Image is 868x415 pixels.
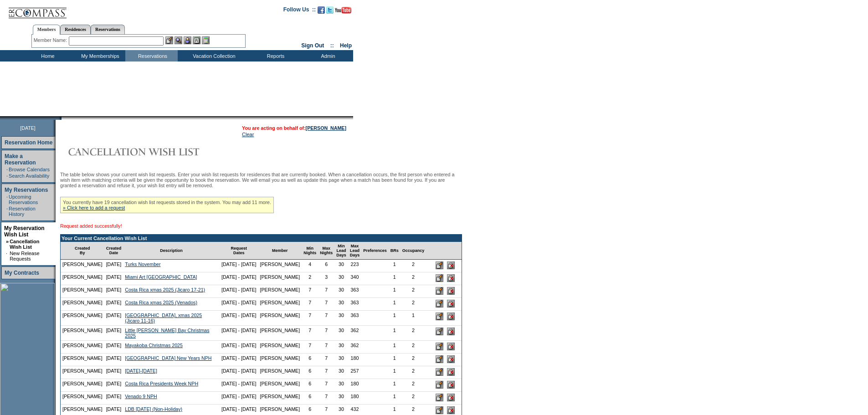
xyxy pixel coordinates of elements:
td: [PERSON_NAME] [61,298,104,311]
td: 223 [348,260,362,272]
td: 1 [389,285,401,298]
img: View [175,36,182,44]
td: 7 [318,298,334,311]
td: Member [258,242,302,260]
nobr: [DATE] - [DATE] [221,394,257,399]
input: Edit this Request [436,368,443,376]
span: Request added successfully! [60,223,122,229]
td: Description [123,242,220,260]
input: Delete this Request [447,368,455,376]
nobr: [DATE] - [DATE] [221,261,257,267]
td: Created Date [104,242,123,260]
td: 7 [302,285,318,298]
td: 1 [389,298,401,311]
a: Costa Rica xmas 2025 (Venados) [125,300,197,305]
a: Subscribe to our YouTube Channel [335,9,351,15]
td: [DATE] [104,326,123,341]
input: Delete this Request [447,274,455,282]
td: 362 [348,326,362,341]
td: 30 [334,260,348,272]
input: Edit this Request [436,394,443,401]
td: 7 [302,311,318,326]
td: 7 [318,392,334,405]
input: Delete this Request [447,313,455,320]
input: Delete this Request [447,406,455,414]
td: 1 [401,311,426,326]
td: [DATE] [104,260,123,272]
td: · [6,194,8,205]
td: 1 [389,354,401,366]
input: Edit this Request [436,261,443,269]
td: [PERSON_NAME] [61,366,104,379]
td: 362 [348,341,362,354]
nobr: [DATE] - [DATE] [221,274,257,280]
input: Edit this Request [436,300,443,307]
a: Upcoming Reservations [9,194,38,205]
td: [PERSON_NAME] [61,341,104,354]
td: 30 [334,285,348,298]
td: 1 [389,341,401,354]
td: [DATE] [104,298,123,311]
td: Home [21,50,73,61]
td: 3 [318,272,334,285]
td: 363 [348,311,362,326]
td: [PERSON_NAME] [258,260,302,272]
td: 30 [334,326,348,341]
td: 1 [389,272,401,285]
td: [PERSON_NAME] [61,260,104,272]
a: Clear [242,132,254,137]
a: Costa Rica xmas 2025 (Jicaro 17-21) [125,287,205,292]
td: [PERSON_NAME] [258,298,302,311]
a: Cancellation Wish List [10,239,39,250]
a: Reservation Home [5,139,52,146]
td: 7 [318,354,334,366]
nobr: [DATE] - [DATE] [221,381,257,386]
td: 1 [389,392,401,405]
input: Delete this Request [447,261,455,269]
td: [PERSON_NAME] [258,379,302,392]
td: BRs [389,242,401,260]
td: 180 [348,392,362,405]
td: Vacation Collection [178,50,248,61]
td: [PERSON_NAME] [61,272,104,285]
td: [PERSON_NAME] [258,326,302,341]
input: Delete this Request [447,355,455,363]
td: 2 [401,354,426,366]
a: My Reservation Wish List [4,225,45,238]
a: Little [PERSON_NAME] Bay Christmas 2025 [125,328,209,338]
a: Sign Out [301,42,324,49]
div: Member Name: [34,36,69,44]
td: Max Nights [318,242,334,260]
td: Your Current Cancellation Wish List [61,235,462,242]
img: b_calculator.gif [202,36,210,44]
input: Delete this Request [447,287,455,295]
a: Venado 9 NPH [125,394,157,399]
img: Impersonate [184,36,191,44]
td: 30 [334,341,348,354]
td: 6 [302,366,318,379]
a: Costa Rica Presidents Week NPH [125,381,198,386]
a: Follow us on Twitter [326,9,334,15]
a: My Contracts [5,270,39,276]
td: · [6,167,8,172]
td: Preferences [361,242,389,260]
a: LDB [DATE] (Non-Holiday) [125,406,182,412]
td: Follow Us :: [283,5,316,16]
td: 2 [401,341,426,354]
b: » [6,239,9,244]
input: Edit this Request [436,274,443,282]
input: Edit this Request [436,355,443,363]
td: [PERSON_NAME] [61,354,104,366]
a: Reservations [91,25,125,34]
td: [PERSON_NAME] [258,285,302,298]
td: [PERSON_NAME] [258,392,302,405]
td: 2 [401,379,426,392]
td: 6 [302,354,318,366]
td: 340 [348,272,362,285]
a: [DATE]-[DATE] [125,368,157,374]
a: Mayakoba Christmas 2025 [125,343,183,348]
td: 30 [334,392,348,405]
td: 7 [318,366,334,379]
td: [PERSON_NAME] [61,326,104,341]
td: Max Lead Days [348,242,362,260]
